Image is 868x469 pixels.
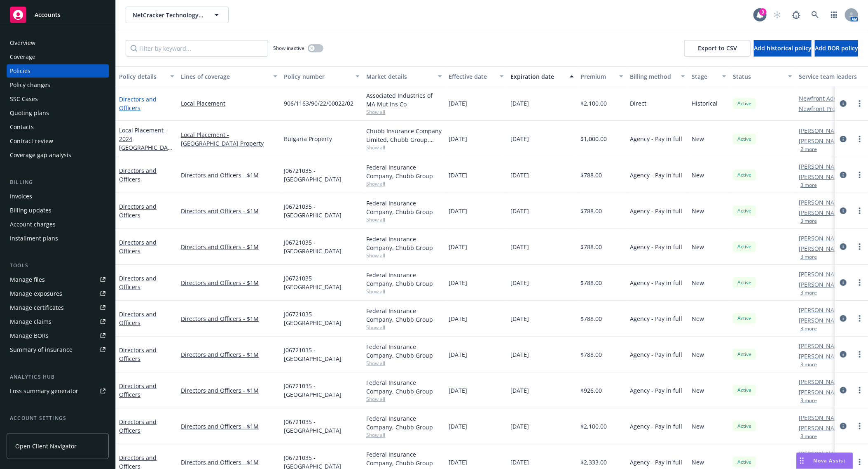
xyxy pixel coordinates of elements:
a: Directors and Officers - $1M [181,458,277,467]
span: [DATE] [510,99,529,108]
a: [PERSON_NAME] [799,352,845,361]
a: Search [807,7,824,23]
span: $788.00 [580,207,602,215]
div: Account settings [7,414,109,422]
span: [DATE] [449,243,467,251]
span: Agency - Pay in full [630,422,682,431]
span: Direct [630,99,646,108]
div: Policy details [119,72,165,81]
div: Status [733,72,783,81]
a: Switch app [826,7,842,23]
a: Directors and Officers [119,203,157,219]
span: Show all [366,431,442,438]
a: Local Placement [119,126,171,160]
span: Show all [366,144,442,151]
a: more [855,206,865,216]
span: Show all [366,180,442,187]
span: [DATE] [449,314,467,323]
button: Nova Assist [796,453,853,469]
span: Active [736,207,753,214]
a: circleInformation [838,206,848,216]
button: Stage [688,66,730,86]
a: Directors and Officers - $1M [181,207,277,215]
button: Status [730,66,795,86]
a: Account charges [7,218,109,231]
div: Lines of coverage [181,72,268,81]
span: Active [736,279,753,286]
a: Loss summary generator [7,384,109,398]
a: circleInformation [838,99,848,108]
a: [PERSON_NAME] [799,208,845,217]
span: Active [736,100,753,107]
span: J06721035 - [GEOGRAPHIC_DATA] [284,166,360,184]
button: 2 more [800,147,817,152]
a: more [855,385,865,395]
span: $788.00 [580,314,602,323]
span: Agency - Pay in full [630,171,682,179]
button: 3 more [800,434,817,439]
a: [PERSON_NAME] [799,449,845,458]
span: Agency - Pay in full [630,314,682,323]
span: [DATE] [510,207,529,215]
div: Invoices [10,190,32,203]
span: Show inactive [273,45,304,52]
span: Add historical policy [754,44,812,52]
span: J06721035 - [GEOGRAPHIC_DATA] [284,238,360,255]
a: more [855,313,865,323]
span: Export to CSV [698,44,737,52]
a: Local Placement - [GEOGRAPHIC_DATA] Property [181,130,277,148]
div: Policy number [284,72,351,81]
div: Manage claims [10,315,51,328]
a: Directors and Officers - $1M [181,314,277,323]
div: Federal Insurance Company, Chubb Group [366,450,442,467]
a: circleInformation [838,349,848,359]
button: NetCracker Technology Corporation [126,7,229,23]
a: more [855,421,865,431]
a: [PERSON_NAME] [799,137,845,145]
a: [PERSON_NAME] [799,234,845,243]
span: Show all [366,252,442,259]
div: Overview [10,36,35,49]
div: Billing method [630,72,676,81]
span: Agency - Pay in full [630,350,682,359]
span: Agency - Pay in full [630,243,682,251]
a: circleInformation [838,385,848,395]
a: Contacts [7,120,109,134]
a: Overview [7,36,109,49]
span: $926.00 [580,386,602,395]
a: Newfront Admin [799,94,845,103]
a: Directors and Officers - $1M [181,422,277,431]
a: [PERSON_NAME] [799,424,845,432]
div: Federal Insurance Company, Chubb Group [366,414,442,431]
span: New [692,243,704,251]
a: Service team [7,426,109,439]
button: Add historical policy [754,40,812,57]
div: Policy changes [10,78,50,92]
a: more [855,349,865,359]
a: Invoices [7,190,109,203]
span: New [692,278,704,287]
a: Billing updates [7,204,109,217]
button: 3 more [800,255,817,259]
span: J06721035 - [GEOGRAPHIC_DATA] [284,417,360,435]
a: [PERSON_NAME] [799,244,845,253]
div: Effective date [449,72,495,81]
a: circleInformation [838,313,848,323]
span: [DATE] [449,134,467,143]
div: Manage files [10,273,45,286]
span: Nova Assist [814,457,846,464]
div: Manage exposures [10,287,62,300]
span: Active [736,135,753,143]
div: Manage BORs [10,329,49,342]
button: 3 more [800,362,817,367]
button: 3 more [800,219,817,224]
a: Directors and Officers - $1M [181,278,277,287]
span: $788.00 [580,243,602,251]
a: circleInformation [838,242,848,252]
span: Agency - Pay in full [630,207,682,215]
div: Account charges [10,218,56,231]
span: $788.00 [580,350,602,359]
div: Federal Insurance Company, Chubb Group [366,163,442,180]
a: Accounts [7,3,109,26]
a: circleInformation [838,421,848,431]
